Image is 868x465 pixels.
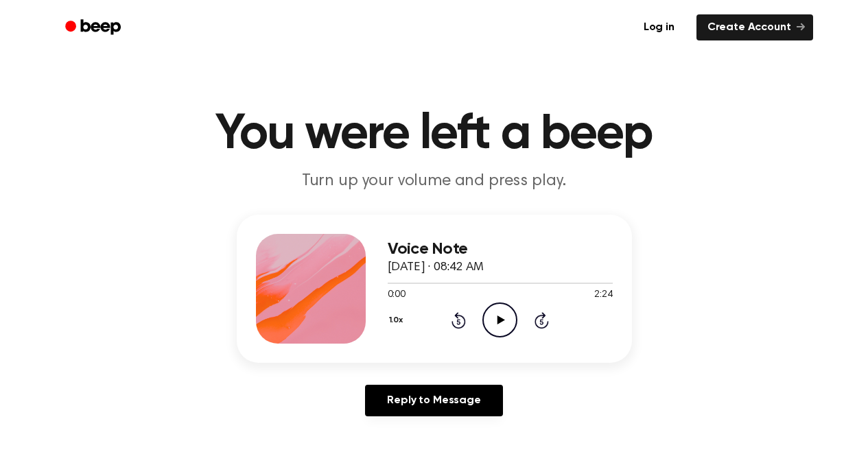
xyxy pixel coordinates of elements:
[171,170,698,193] p: Turn up your volume and press play.
[365,385,502,416] a: Reply to Message
[388,261,484,274] span: [DATE] · 08:42 AM
[696,14,813,40] a: Create Account
[630,12,688,43] a: Log in
[83,110,786,159] h1: You were left a beep
[388,288,406,302] span: 0:00
[388,309,408,332] button: 1.0x
[388,240,613,259] h3: Voice Note
[56,14,133,41] a: Beep
[594,288,612,302] span: 2:24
